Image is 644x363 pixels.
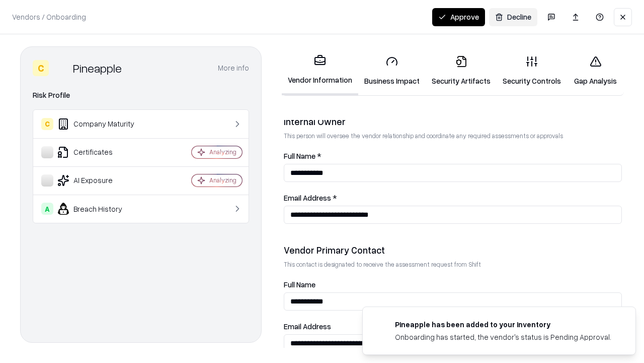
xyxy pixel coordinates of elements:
[12,12,86,22] p: Vendors / Onboarding
[284,323,622,330] label: Email Address
[284,115,622,128] div: Internal Owner
[41,203,162,215] div: Breach History
[284,281,622,288] label: Full Name
[358,47,426,94] a: Business Impact
[33,89,249,101] div: Risk Profile
[432,8,485,26] button: Approve
[41,174,162,187] div: AI Exposure
[41,146,162,158] div: Certificates
[426,47,497,94] a: Security Artifacts
[284,194,622,202] label: Email Address *
[41,118,53,130] div: C
[395,319,611,330] div: Pineapple has been added to your inventory
[375,319,387,331] img: pineappleenergy.com
[73,60,122,76] div: Pineapple
[209,176,236,185] div: Analyzing
[33,60,49,76] div: C
[284,244,622,256] div: Vendor Primary Contact
[395,332,611,342] div: Onboarding has started, the vendor's status is Pending Approval.
[41,118,162,130] div: Company Maturity
[209,148,236,156] div: Analyzing
[489,8,537,26] button: Decline
[284,152,622,160] label: Full Name *
[282,46,358,95] a: Vendor Information
[497,47,567,94] a: Security Controls
[218,59,249,77] button: More info
[284,260,622,269] p: This contact is designated to receive the assessment request from Shift
[41,203,53,215] div: A
[284,132,622,140] p: This person will oversee the vendor relationship and coordinate any required assessments or appro...
[567,47,624,94] a: Gap Analysis
[53,60,69,76] img: Pineapple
